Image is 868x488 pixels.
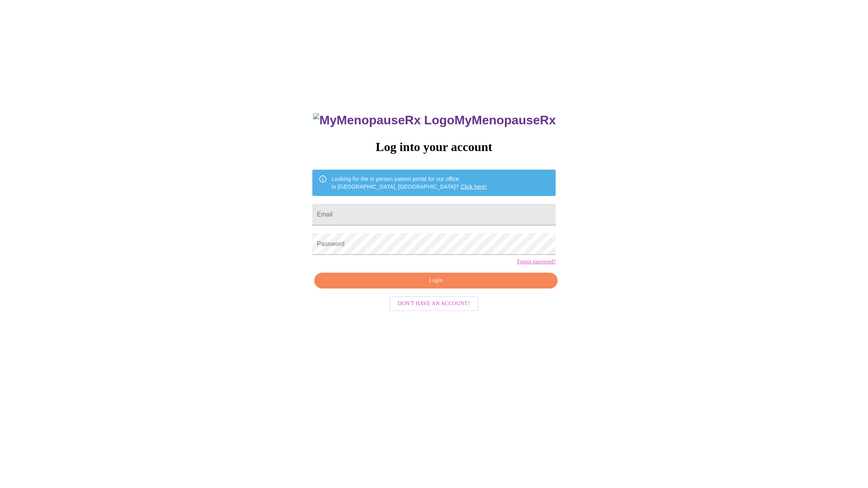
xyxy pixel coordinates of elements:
a: Don't have an account? [387,299,481,306]
img: MyMenopauseRx Logo [313,113,454,127]
a: Forgot password? [517,259,556,265]
button: Login [314,273,558,289]
span: Don't have an account? [398,299,470,309]
span: Login [323,276,549,285]
h3: Log into your account [312,140,556,154]
a: Click here! [461,184,487,190]
h3: MyMenopauseRx [313,113,556,127]
button: Don't have an account? [389,296,479,311]
div: Looking for the in person patient portal for our office in [GEOGRAPHIC_DATA], [GEOGRAPHIC_DATA]? [332,172,487,194]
